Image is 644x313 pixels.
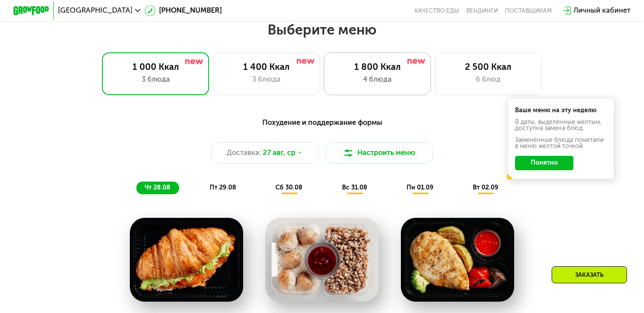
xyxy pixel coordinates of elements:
[263,148,295,158] span: 27 авг, ср
[515,107,606,114] div: Ваше меню на эту неделю
[466,7,498,14] a: Вендинги
[414,7,459,14] a: Качество еды
[58,7,132,14] span: [GEOGRAPHIC_DATA]
[112,62,200,72] div: 1 000 Ккал
[573,5,630,16] div: Личный кабинет
[222,74,311,85] div: 3 блюда
[145,5,222,16] a: [PHONE_NUMBER]
[325,142,433,164] button: Настроить меню
[407,184,434,191] span: пн 01.09
[57,117,586,128] div: Похудение и поддержание формы
[275,184,302,191] span: сб 30.08
[29,21,616,38] h2: Выберите меню
[222,62,311,72] div: 1 400 Ккал
[552,266,627,283] div: Заказать
[444,62,532,72] div: 2 500 Ккал
[444,74,532,85] div: 6 блюд
[342,184,367,191] span: вс 31.08
[145,184,170,191] span: чт 28.08
[210,184,236,191] span: пт 29.08
[333,74,422,85] div: 4 блюда
[227,148,261,158] span: Доставка:
[515,119,606,132] div: В даты, выделенные желтым, доступна замена блюд.
[505,7,552,14] div: поставщикам
[473,184,498,191] span: вт 02.09
[515,137,606,150] div: Заменённые блюда пометили в меню жёлтой точкой.
[515,156,573,170] button: Понятно
[112,74,200,85] div: 3 блюда
[333,62,422,72] div: 1 800 Ккал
